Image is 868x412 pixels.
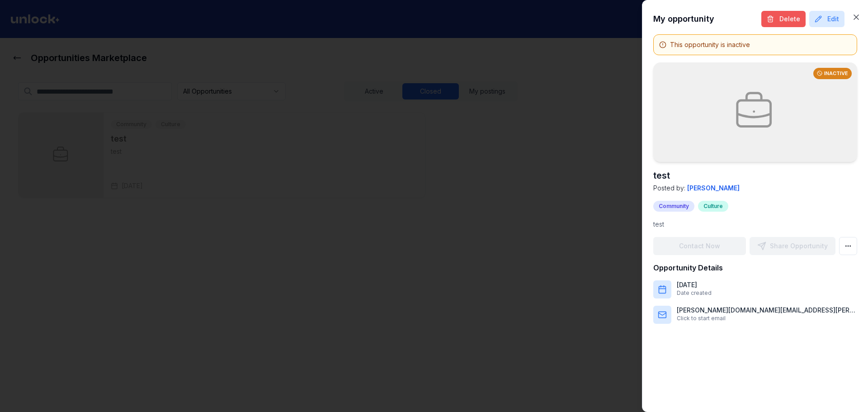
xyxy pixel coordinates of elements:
p: test [653,219,857,230]
p: Aug 22, 2025 [677,280,712,289]
span: Inactive [813,68,852,79]
p: ivan.petrenko.qa@gmail.com (222d) [677,306,857,315]
img: test [653,62,857,162]
p: Click to start email [677,315,857,322]
button: Delete [761,11,806,27]
button: Edit [809,11,844,27]
div: Culture [698,201,728,212]
h4: Opportunity Details [653,262,857,273]
p: Date created [677,289,712,297]
div: This opportunity is inactive [653,34,857,55]
a: [PERSON_NAME][DOMAIN_NAME][EMAIL_ADDRESS][PERSON_NAME][DOMAIN_NAME] (222d)Click to start email [653,306,857,324]
p: Posted by: [653,184,857,193]
h2: test [653,169,857,182]
button: More actions [839,237,857,255]
h2: My opportunity [653,13,714,25]
div: Community [653,201,694,212]
span: [PERSON_NAME] [687,184,740,192]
